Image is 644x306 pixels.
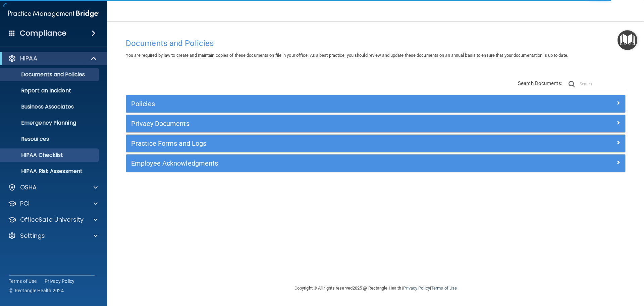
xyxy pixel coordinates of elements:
[431,286,457,291] a: Terms of Use
[253,277,498,299] div: Copyright © All rights reserved 2025 @ Rectangle Health | |
[131,138,620,149] a: Practice Forms and Logs
[4,168,96,175] p: HIPAA Risk Assessment
[8,7,99,20] img: PMB logo
[20,54,37,62] p: HIPAA
[9,287,64,294] span: Ⓒ Rectangle Health 2024
[4,136,96,142] p: Resources
[8,216,98,224] a: OfficeSafe University
[569,81,575,87] img: ic-search.3b580494.png
[131,160,495,167] h5: Employee Acknowledgments
[8,183,98,191] a: OSHA
[580,79,626,89] input: Search
[9,278,37,285] a: Terms of Use
[126,53,568,58] span: You are required by law to create and maintain copies of these documents on file in your office. ...
[131,98,620,109] a: Policies
[131,158,620,169] a: Employee Acknowledgments
[131,118,620,129] a: Privacy Documents
[4,87,96,94] p: Report an Incident
[45,278,75,285] a: Privacy Policy
[20,29,66,38] h4: Compliance
[4,120,96,126] p: Emergency Planning
[8,200,98,208] a: PCI
[4,71,96,78] p: Documents and Policies
[20,216,84,224] p: OfficeSafe University
[131,120,495,127] h5: Privacy Documents
[403,286,430,291] a: Privacy Policy
[131,100,495,107] h5: Policies
[618,30,637,50] button: Open Resource Center
[20,232,45,240] p: Settings
[131,140,495,147] h5: Practice Forms and Logs
[126,39,626,48] h4: Documents and Policies
[8,54,97,62] a: HIPAA
[518,80,562,86] span: Search Documents:
[4,103,96,110] p: Business Associates
[20,200,30,208] p: PCI
[8,232,98,240] a: Settings
[20,183,37,191] p: OSHA
[4,152,96,159] p: HIPAA Checklist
